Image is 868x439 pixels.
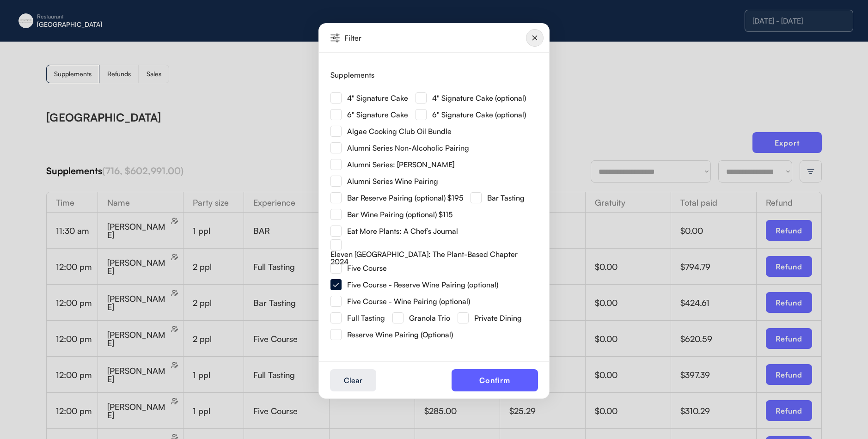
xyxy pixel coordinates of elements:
img: Rectangle%20315.svg [330,126,342,137]
div: Eat More Plants: A Chef’s Journal [347,227,458,235]
img: Rectangle%20315.svg [330,239,342,250]
div: Bar Wine Pairing (optional) $115 [347,211,452,218]
img: Rectangle%20315.svg [416,109,427,120]
div: Bar Tasting [487,194,525,201]
div: Granola Trio [409,314,450,322]
img: Group%2010124643.svg [526,29,544,47]
img: Rectangle%20315.svg [330,209,342,220]
div: Supplements [330,71,374,79]
img: Rectangle%20315.svg [330,329,342,340]
img: Rectangle%20315.svg [330,312,342,323]
img: Rectangle%20315.svg [458,312,469,323]
div: 6" Signature Cake (optional) [432,111,526,118]
img: Rectangle%20315.svg [330,159,342,170]
img: Rectangle%20315.svg [330,226,342,237]
div: Eleven [GEOGRAPHIC_DATA]: The Plant-Based Chapter 2024 [330,250,530,265]
img: Vector%20%2835%29.svg [330,33,340,43]
div: Alumni Series Non-Alcoholic Pairing [347,144,469,152]
button: Clear [330,369,376,391]
img: Rectangle%20315.svg [330,109,342,120]
img: Group%20266.svg [330,279,342,290]
img: Rectangle%20315.svg [392,312,403,323]
div: 4" Signature Cake (optional) [432,94,526,102]
img: Rectangle%20315.svg [471,192,482,203]
div: Alumni Series Wine Pairing [347,177,438,185]
img: Rectangle%20315.svg [330,92,342,104]
img: Rectangle%20315.svg [416,92,427,104]
div: Filter [344,34,413,42]
img: Rectangle%20315.svg [330,296,342,307]
img: Rectangle%20315.svg [330,142,342,153]
div: Reserve Wine Pairing (Optional) [347,331,453,338]
div: Bar Reserve Pairing (optional) $195 [347,194,463,201]
div: Five Course - Reserve Wine Pairing (optional) [347,281,498,288]
div: Private Dining [474,314,522,322]
button: Confirm [452,369,538,391]
div: Alumni Series: [PERSON_NAME] [347,161,454,168]
div: Five Course - Wine Pairing (optional) [347,298,470,305]
div: 6" Signature Cake [347,111,408,118]
div: Full Tasting [347,314,385,322]
img: Rectangle%20315.svg [330,192,342,203]
div: Five Course [347,264,387,272]
img: Rectangle%20315.svg [330,176,342,187]
div: Algae Cooking Club Oil Bundle [347,128,452,135]
img: Rectangle%20315.svg [330,262,342,274]
div: 4" Signature Cake [347,94,408,102]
